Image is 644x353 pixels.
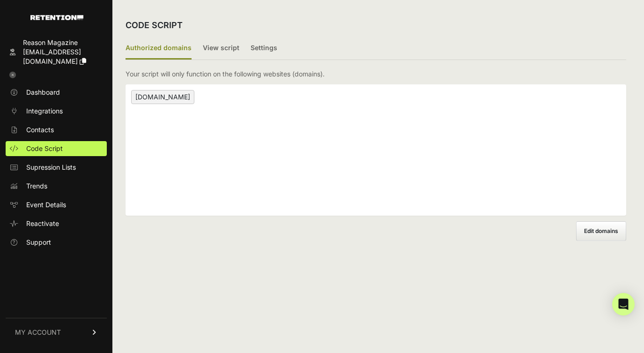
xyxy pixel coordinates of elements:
img: Retention.com [30,15,83,20]
h2: CODE SCRIPT [126,19,183,32]
a: Integrations [6,104,107,119]
span: Reactivate [26,219,59,228]
p: Your script will only function on the following websites (domains). [126,69,325,79]
a: MY ACCOUNT [6,318,107,346]
div: Reason Magazine [23,38,103,47]
span: Supression Lists [26,163,76,172]
span: Code Script [26,144,63,153]
a: Event Details [6,197,107,212]
a: Supression Lists [6,160,107,175]
a: Dashboard [6,85,107,100]
span: Edit domains [584,227,618,234]
a: Code Script [6,141,107,156]
span: Contacts [26,125,54,135]
label: Authorized domains [126,38,192,60]
span: Event Details [26,200,66,210]
span: Dashboard [26,88,60,97]
a: Support [6,235,107,250]
span: [DOMAIN_NAME] [131,90,194,104]
div: Open Intercom Messenger [612,293,635,315]
span: Trends [26,181,47,191]
label: View script [203,38,239,60]
span: [EMAIL_ADDRESS][DOMAIN_NAME] [23,48,81,65]
span: Support [26,238,51,247]
span: Integrations [26,106,63,116]
a: Reason Magazine [EMAIL_ADDRESS][DOMAIN_NAME] [6,35,107,69]
a: Trends [6,179,107,194]
label: Settings [251,38,277,60]
span: MY ACCOUNT [15,328,61,337]
a: Reactivate [6,216,107,231]
a: Contacts [6,122,107,137]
